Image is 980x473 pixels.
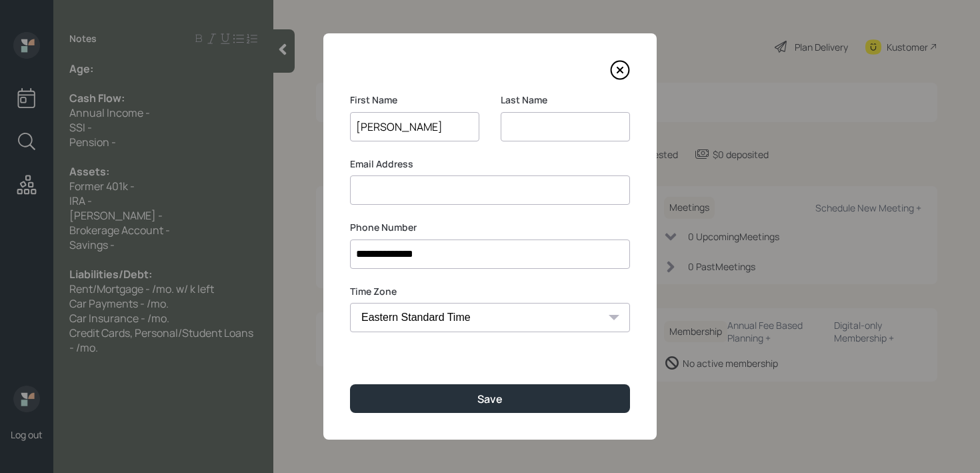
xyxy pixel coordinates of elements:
[350,221,630,234] label: Phone Number
[477,392,503,406] div: Save
[350,384,630,413] button: Save
[350,285,630,298] label: Time Zone
[501,93,630,107] label: Last Name
[350,93,479,107] label: First Name
[350,157,630,171] label: Email Address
